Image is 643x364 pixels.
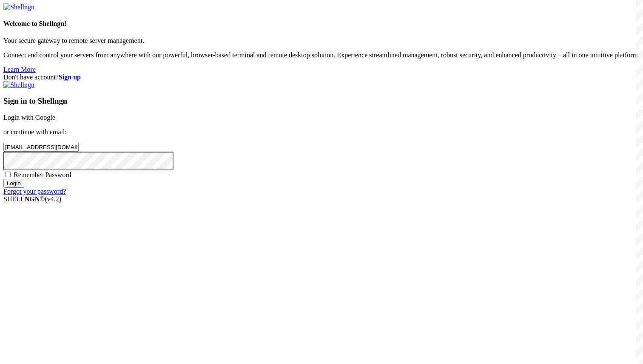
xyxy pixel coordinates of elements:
[3,37,640,45] p: Your secure gateway to remote server management.
[25,195,40,203] b: NGN
[3,195,61,203] span: SHELL ©
[14,171,71,178] span: Remember Password
[45,195,62,203] span: 4.2.0
[59,73,81,81] a: Sign up
[3,81,34,89] img: Shellngn
[3,96,640,106] h3: Sign in to Shellngn
[3,179,24,188] input: Login
[5,172,11,177] input: Remember Password
[3,188,66,195] a: Forgot your password?
[3,66,36,73] a: Learn More
[3,114,55,121] a: Login with Google
[3,73,640,81] div: Don't have account?
[3,128,640,136] p: or continue with email:
[3,20,640,28] h4: Welcome to Shellngn!
[3,3,34,11] img: Shellngn
[3,143,79,152] input: Email address
[3,51,640,59] p: Connect and control your servers from anywhere with our powerful, browser-based terminal and remo...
